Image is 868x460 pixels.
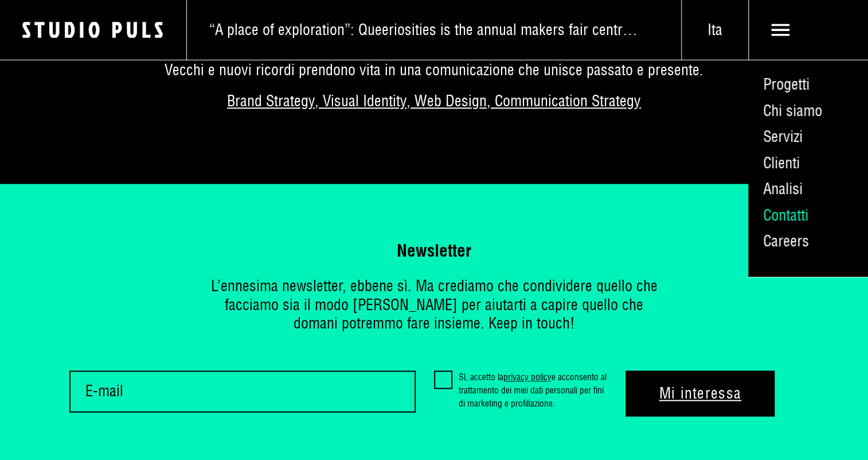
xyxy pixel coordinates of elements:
[748,229,868,255] a: Careers
[434,370,607,411] label: Sì, accetto la e acconsento al trattamento dei miei dati personali per fini di marketing e profil...
[69,240,799,262] h2: Newsletter
[503,372,552,382] a: privacy policy
[748,202,868,229] a: Contatti
[748,150,868,176] a: Clienti
[748,176,868,203] a: Analisi
[748,72,868,98] a: Progetti
[748,124,868,150] a: Servizi
[625,370,775,416] button: Mi interessa
[748,98,868,124] a: Chi siamo
[69,370,415,412] input: E-mail
[209,21,638,40] span: “A place of exploration”: Queeriosities is the annual makers fair centring [DEMOGRAPHIC_DATA] art
[682,21,748,40] span: Ita
[210,277,658,333] p: L’ennesima newsletter, ebbene sì. Ma crediamo che condividere quello che facciamo sia il modo [PE...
